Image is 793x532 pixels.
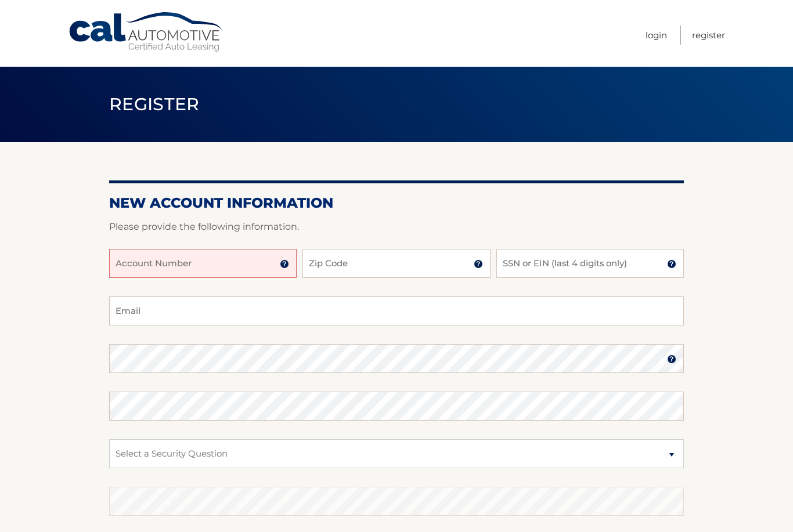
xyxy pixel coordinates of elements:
[109,249,297,278] input: Account Number
[646,26,667,45] a: Login
[109,296,684,325] input: Email
[109,194,684,212] h2: New Account Information
[280,259,289,269] img: tooltip.svg
[496,249,684,278] input: SSN or EIN (last 4 digits only)
[692,26,725,45] a: Register
[109,219,684,235] p: Please provide the following information.
[474,259,483,269] img: tooltip.svg
[302,249,490,278] input: Zip Code
[109,93,200,115] span: Register
[667,259,676,269] img: tooltip.svg
[667,354,676,364] img: tooltip.svg
[68,12,225,53] a: Cal Automotive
